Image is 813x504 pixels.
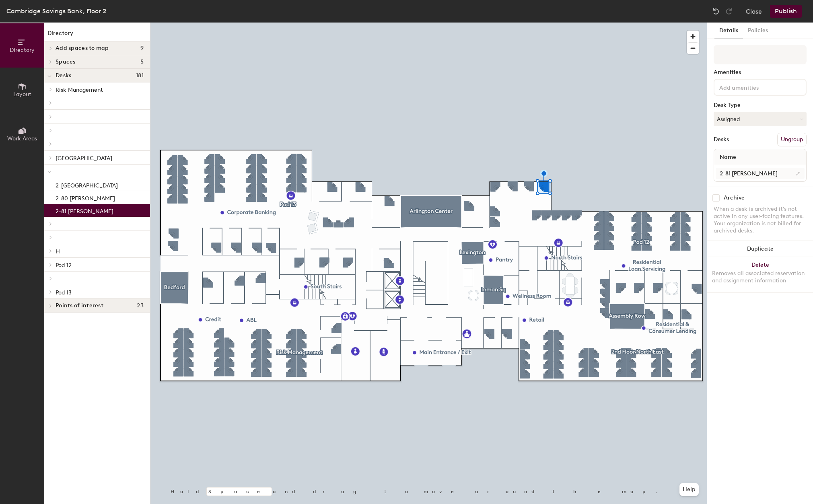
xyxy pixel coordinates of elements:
[718,82,790,92] input: Add amenities
[56,180,118,189] p: 2-[GEOGRAPHIC_DATA]
[136,72,144,79] span: 181
[679,483,699,496] button: Help
[137,302,144,309] span: 23
[770,5,802,18] button: Publish
[56,262,72,269] span: Pod 12
[56,206,113,215] p: 2-81 [PERSON_NAME]
[140,45,144,51] span: 9
[714,102,807,109] div: Desk Type
[707,257,813,292] button: DeleteRemoves all associated reservation and assignment information
[56,45,109,51] span: Add spaces to map
[712,7,720,15] img: Undo
[140,59,144,65] span: 5
[716,150,740,165] span: Name
[712,270,808,284] div: Removes all associated reservation and assignment information
[714,206,807,235] div: When a desk is archived it's not active in any user-facing features. Your organization is not bil...
[56,289,72,296] span: Pod 13
[716,168,805,179] input: Unnamed desk
[56,59,76,65] span: Spaces
[56,72,71,79] span: Desks
[56,302,103,309] span: Points of interest
[707,241,813,257] button: Duplicate
[746,5,762,18] button: Close
[7,135,37,142] span: Work Areas
[714,69,807,76] div: Amenities
[10,47,35,53] span: Directory
[56,248,60,255] span: H
[714,112,807,126] button: Assigned
[56,86,103,93] span: Risk Management
[6,6,106,16] div: Cambridge Savings Bank, Floor 2
[13,91,31,98] span: Layout
[714,23,743,39] button: Details
[777,133,807,146] button: Ungroup
[724,195,745,201] div: Archive
[714,136,729,143] div: Desks
[743,23,773,39] button: Policies
[725,7,733,15] img: Redo
[56,155,112,162] span: [GEOGRAPHIC_DATA]
[56,193,115,202] p: 2-80 [PERSON_NAME]
[44,29,150,41] h1: Directory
